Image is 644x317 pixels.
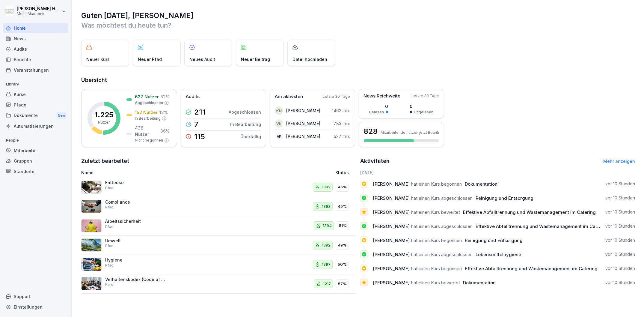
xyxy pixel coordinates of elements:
p: Nicht begonnen [135,138,163,143]
span: hat einen Kurs abgeschlossen [411,195,473,201]
p: 57% [338,281,347,287]
p: 52 % [161,94,170,100]
p: In Bearbeitung [230,121,261,127]
div: Dokumente [3,110,68,121]
span: [PERSON_NAME] [373,181,410,187]
div: Einstellungen [3,302,68,312]
div: VK [275,119,283,128]
span: Dokumentation [463,280,496,286]
div: New [56,112,67,119]
a: Home [3,23,68,33]
a: FritteusePfad139246% [81,178,356,197]
p: 1392 [322,242,331,248]
p: vor 10 Stunden [605,223,635,229]
p: Pfad [105,224,114,229]
span: [PERSON_NAME] [373,280,410,286]
p: 152 Nutzer [135,109,158,115]
p: [PERSON_NAME] [286,120,320,127]
a: Standorte [3,166,68,177]
a: Berichte [3,54,68,65]
a: CompliancePfad139349% [81,197,356,217]
span: [PERSON_NAME] [373,252,410,257]
img: q4sqv7mlyvifhw23vdoza0ik.png [81,219,102,232]
div: Automatisierungen [3,121,68,131]
span: [PERSON_NAME] [373,195,410,201]
span: hat einen Kurs begonnen [411,238,462,243]
p: News Reichweite [364,93,400,100]
p: Neuer Pfad [138,56,162,62]
a: Pfade [3,100,68,110]
p: 1394 [323,223,332,229]
h2: Aktivitäten [360,157,390,165]
p: Compliance [105,199,165,205]
p: Hygiene [105,257,165,263]
img: l7j8ma1q6cu44qkpc9tlpgs1.png [81,258,102,271]
h1: Guten [DATE], [PERSON_NAME] [81,11,635,20]
span: Reinigung und Entsorgung [476,195,533,201]
p: Name [81,169,255,176]
img: f7m8v62ee7n5nq2sscivbeev.png [81,200,102,213]
p: 49% [338,242,347,248]
span: Lebensmittelhygiene [476,252,521,257]
p: 783 min. [334,120,350,127]
p: 7 [194,121,198,128]
span: [PERSON_NAME] [373,238,410,243]
p: [PERSON_NAME] Hemken [17,6,61,11]
p: Arbeitssicherheit [105,219,165,224]
p: Pfad [105,263,114,268]
p: 436 Nutzer [135,125,159,137]
p: 211 [194,109,206,116]
div: Veranstaltungen [3,65,68,75]
p: 50% [338,262,347,268]
p: Pfad [105,243,114,249]
p: Was möchtest du heute tun? [81,20,635,30]
p: 36 % [160,128,170,134]
p: 0 [369,103,388,109]
p: Ungelesen [414,109,434,115]
p: Audits [186,93,200,100]
p: Pfad [105,185,114,191]
p: Datei hochladen [292,56,327,62]
div: Gruppen [3,156,68,166]
a: DokumenteNew [3,110,68,121]
span: hat einen Kurs bewertet [411,280,460,286]
p: Library [3,79,68,89]
span: hat einen Kurs abgeschlossen [411,223,473,229]
p: 12 % [159,109,168,115]
p: 1393 [322,204,331,210]
p: 637 Nutzer [135,94,159,100]
div: News [3,33,68,44]
p: Überfällig [240,133,261,140]
p: 1217 [323,281,331,287]
img: d0y5qjsz8ci1znx3otfnl113.png [81,238,102,252]
span: Effektive Abfalltrennung und Wastemanagement im Catering [463,209,596,215]
p: Menü Akademie [17,12,61,16]
p: Neuer Kurs [86,56,110,62]
p: vor 10 Stunden [605,181,635,187]
p: Mitarbeitende nutzen jetzt Bounti [381,130,439,135]
p: [PERSON_NAME] [286,107,320,114]
span: Dokumentation [465,181,497,187]
a: Mitarbeiter [3,145,68,156]
div: Kurse [3,89,68,100]
a: Mehr anzeigen [603,159,635,164]
p: 1397 [322,262,331,268]
p: Fritteuse [105,180,165,185]
p: In Bearbeitung [135,116,161,121]
p: vor 10 Stunden [605,280,635,286]
p: 1.225 [95,111,113,118]
p: vor 10 Stunden [605,195,635,201]
p: Verhaltenskodex (Code of Conduct) Menü 2000 [105,277,165,282]
a: UmweltPfad139249% [81,236,356,255]
div: Audits [3,44,68,54]
span: [PERSON_NAME] [373,266,410,271]
p: Letzte 30 Tage [412,93,439,99]
p: Abgeschlossen [229,109,261,115]
img: pbizark1n1rfoj522dehoix3.png [81,181,102,194]
a: Verhaltenskodex (Code of Conduct) Menü 2000Kurs121757% [81,274,356,294]
span: hat einen Kurs abgeschlossen [411,252,473,257]
p: 51% [339,223,347,229]
p: Letzte 30 Tage [323,94,350,99]
p: Status [335,169,349,176]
